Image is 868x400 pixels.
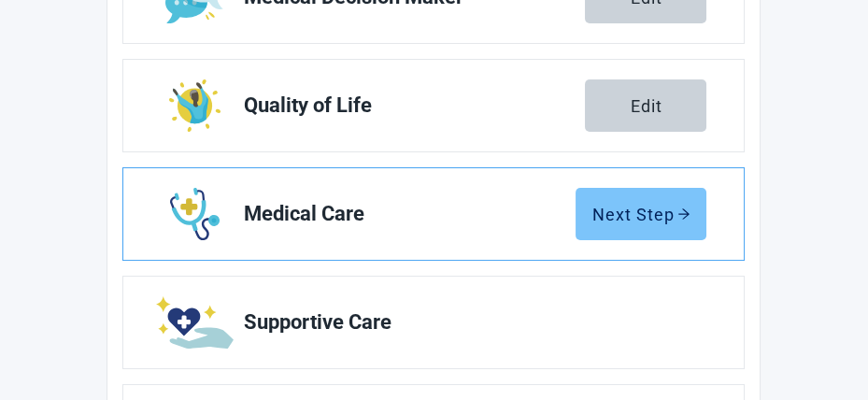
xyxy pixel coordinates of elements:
[630,96,662,115] div: Edit
[677,207,690,221] span: arrow-right
[243,311,691,334] span: Supportive Care
[243,203,576,225] span: Medical Care
[123,277,744,368] a: Edit Supportive Care section
[123,168,744,260] a: Edit Medical Care section
[123,60,744,151] a: Edit Quality of Life section
[591,205,690,223] div: Next Step
[585,79,706,132] button: Edit
[576,188,706,240] button: Next Steparrow-right
[243,94,585,117] span: Quality of Life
